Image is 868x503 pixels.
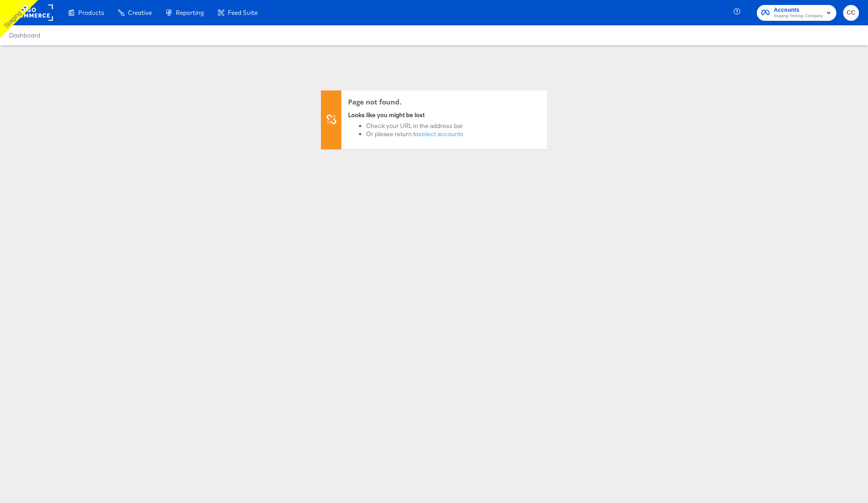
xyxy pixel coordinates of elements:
[843,5,859,21] button: CC
[348,97,401,106] strong: Page not found.
[774,5,823,15] span: Accounts
[847,8,855,18] span: CC
[228,9,258,16] span: Feed Suite
[774,13,823,20] span: Staging Testing Company
[78,9,104,16] span: Products
[366,130,463,138] li: Or please return to
[176,9,204,16] span: Reporting
[348,111,425,119] strong: Looks like you might be lost
[757,5,836,21] button: AccountsStaging Testing Company
[128,9,152,16] span: Creative
[9,32,40,39] a: Dashboard
[419,130,463,138] a: select accounts
[366,122,463,130] li: Check your URL in the address bar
